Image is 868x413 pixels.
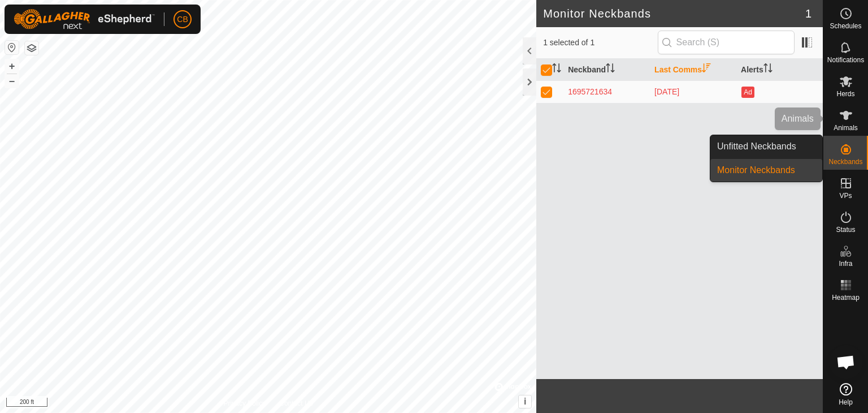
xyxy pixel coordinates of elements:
[14,9,155,29] img: Gallagher Logo
[519,395,531,408] button: i
[552,65,561,74] p-sorticon: Activate to sort
[736,59,823,81] th: Alerts
[5,59,19,73] button: +
[830,23,861,29] span: Schedules
[543,7,805,20] h2: Monitor Neckbands
[524,397,526,406] span: i
[827,57,864,63] span: Notifications
[563,59,650,81] th: Neckband
[805,5,811,22] span: 1
[829,345,863,379] a: Open chat
[717,140,796,153] span: Unfitted Neckbands
[828,158,862,165] span: Neckbands
[650,59,736,81] th: Last Comms
[5,74,19,88] button: –
[839,192,852,199] span: VPs
[717,164,795,177] span: Monitor Neckbands
[702,65,711,74] p-sorticon: Activate to sort
[823,378,868,410] a: Help
[839,399,853,406] span: Help
[224,398,266,408] a: Privacy Policy
[763,65,772,74] p-sorticon: Activate to sort
[836,226,855,233] span: Status
[5,41,19,54] button: Reset Map
[543,37,657,49] span: 1 selected of 1
[568,86,645,98] div: 1695721634
[741,87,754,98] button: Ad
[710,135,822,158] a: Unfitted Neckbands
[832,294,860,301] span: Heatmap
[839,260,852,267] span: Infra
[658,31,795,54] input: Search (S)
[710,159,822,182] a: Monitor Neckbands
[606,65,615,74] p-sorticon: Activate to sort
[654,87,679,96] span: Aug 23, 2025, 12:30 PM
[177,14,188,25] span: CB
[836,91,854,97] span: Herds
[279,398,313,408] a: Contact Us
[25,41,38,55] button: Map Layers
[834,124,858,131] span: Animals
